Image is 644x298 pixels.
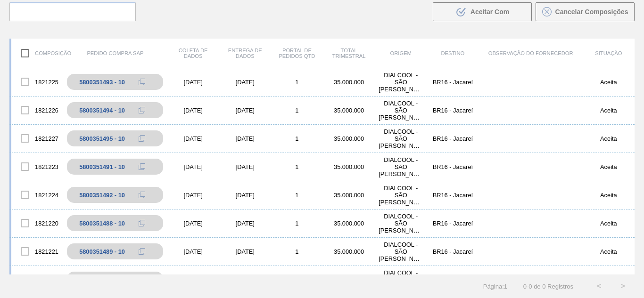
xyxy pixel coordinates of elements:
font: 5800351488 - 10 [79,220,125,227]
font: Aceita [600,248,617,255]
font: Destino [441,50,465,56]
font: 1 [295,220,298,227]
font: 35.000.000 [334,79,364,86]
font: [DATE] [183,135,202,142]
div: BR16 - Jacareí [427,248,479,255]
font: de [534,283,540,290]
font: 1821225 [35,79,58,86]
font: DIALCOOL - SÃO [PERSON_NAME] ([GEOGRAPHIC_DATA]) [379,185,446,213]
font: 35.000.000 [334,135,364,142]
font: BR16 - Jacareí [433,135,473,142]
font: DIALCOOL - SÃO [PERSON_NAME] ([GEOGRAPHIC_DATA]) [379,100,446,128]
font: 0 [523,283,527,290]
font: 5800351491 - 10 [79,163,125,170]
font: 1 [295,107,298,114]
font: BR16 - Jacareí [433,220,473,227]
font: 35.000.000 [334,248,364,255]
div: DIALCOOL - SÃO ROQUE (SP) [375,100,427,121]
font: Página [483,283,502,290]
div: DIALCOOL - SÃO ROQUE (SP) [375,128,427,149]
font: BR16 - Jacareí [433,107,473,114]
font: 1 [295,135,298,142]
font: [DATE] [236,248,255,255]
div: DIALCOOL - SÃO ROQUE (SP) [375,269,427,290]
button: > [611,274,635,298]
div: BR16 - Jacareí [427,192,479,199]
font: Aceita [600,79,617,86]
font: Aceita [600,192,617,199]
font: Aceita [600,163,617,170]
font: Aceita [600,107,617,114]
font: BR16 - Jacareí [433,248,473,255]
font: 0 [542,283,545,290]
div: Copiar [132,189,151,201]
button: < [587,274,611,298]
font: Composição [35,50,71,56]
font: Pedido Compra SAP [87,50,143,56]
div: Copiar [132,161,151,172]
div: DIALCOOL - SÃO ROQUE (SP) [375,156,427,177]
font: 1 [295,248,298,255]
font: [DATE] [236,79,255,86]
font: 5800351493 - 10 [79,79,125,86]
div: BR16 - Jacareí [427,135,479,142]
font: Aceitar Com [471,8,509,16]
font: [DATE] [236,192,255,199]
div: BR16 - Jacareí [427,107,479,114]
font: Origem [390,50,412,56]
font: DIALCOOL - SÃO [PERSON_NAME] ([GEOGRAPHIC_DATA]) [379,156,446,185]
font: 5800351495 - 10 [79,135,125,142]
font: > [620,282,625,290]
font: < [597,282,601,290]
font: Coleta de dados [179,48,208,59]
div: Copiar [132,217,151,229]
button: Cancelar Composições [536,2,635,21]
div: BR16 - Jacareí [427,79,479,86]
font: [DATE] [236,220,255,227]
button: Aceitar Com [433,2,532,21]
font: DIALCOOL - SÃO [PERSON_NAME] ([GEOGRAPHIC_DATA]) [379,72,446,100]
font: 0 [528,283,532,290]
font: 1821224 [35,192,58,199]
div: DIALCOOL - SÃO ROQUE (SP) [375,185,427,206]
font: 1 [504,283,507,290]
font: Cancelar Composições [555,8,628,16]
font: [DATE] [183,192,202,199]
font: - [527,283,528,290]
font: [DATE] [183,220,202,227]
font: [DATE] [236,163,255,170]
font: DIALCOOL - SÃO [PERSON_NAME] ([GEOGRAPHIC_DATA]) [379,241,446,269]
font: Entrega de dados [228,48,262,59]
font: 1821226 [35,107,58,114]
font: 1821227 [35,135,58,142]
font: [DATE] [183,79,202,86]
font: Situação [595,50,622,56]
font: 1 [295,192,298,199]
font: 35.000.000 [334,192,364,199]
div: Copiar [132,76,151,88]
font: Observação do Fornecedor [488,50,573,56]
font: 1 [295,79,298,86]
font: 35.000.000 [334,220,364,227]
div: Copiar [132,105,151,116]
font: DIALCOOL - SÃO [PERSON_NAME] ([GEOGRAPHIC_DATA]) [379,128,446,156]
font: [DATE] [183,248,202,255]
font: 5800351494 - 10 [79,107,125,114]
font: Registros [547,283,573,290]
font: Portal de Pedidos Qtd [279,48,315,59]
div: DIALCOOL - SÃO ROQUE (SP) [375,72,427,93]
font: BR16 - Jacareí [433,79,473,86]
div: DIALCOOL - SÃO ROQUE (SP) [375,213,427,234]
font: [DATE] [183,107,202,114]
font: DIALCOOL - SÃO [PERSON_NAME] ([GEOGRAPHIC_DATA]) [379,269,446,298]
div: Copiar [132,133,151,144]
font: 1821220 [35,220,58,227]
font: BR16 - Jacareí [433,192,473,199]
font: Aceita [600,220,617,227]
font: [DATE] [183,163,202,170]
font: 35.000.000 [334,163,364,170]
font: DIALCOOL - SÃO [PERSON_NAME] ([GEOGRAPHIC_DATA]) [379,213,446,241]
font: : [502,283,504,290]
font: 1821221 [35,248,58,255]
font: Aceita [600,135,617,142]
